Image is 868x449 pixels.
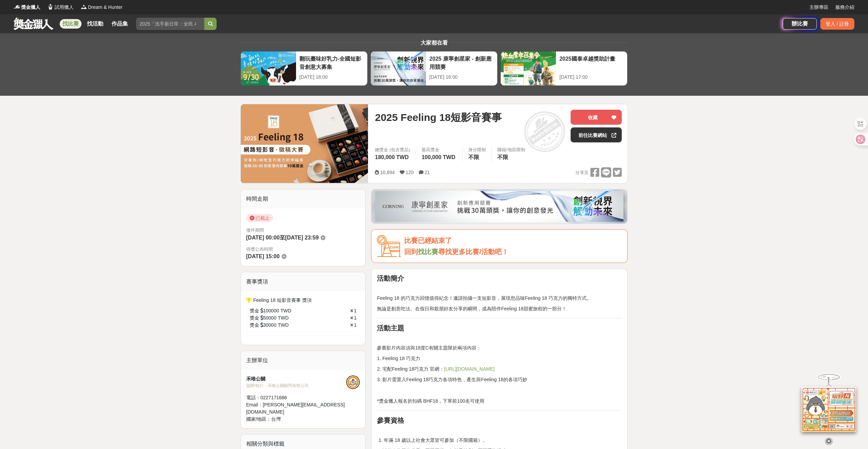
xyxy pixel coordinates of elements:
[468,146,486,153] div: 身分限制
[422,154,455,160] span: 100,000 TWD
[377,305,622,312] p: 無論是創意吃法、在假日和親朋好友分享的瞬間，成為陪伴Feeling 18甜蜜旅程的一部分！
[241,104,368,183] img: Cover Image
[84,19,106,29] a: 找活動
[377,295,622,302] p: Feeling 18 的巧克力回憶值得紀念！邀請拍攝一支短影音，展現您品味Feeling 18 巧克力的獨特方式。
[136,18,204,30] input: 2025「洗手新日常：全民 ALL IN」洗手歌全台徵選
[404,235,622,246] div: 比賽已經結束了
[241,272,366,291] div: 賽事獎項
[370,51,498,86] a: 2025 康寧創星家 - 創新應用競賽[DATE] 16:00
[299,74,364,81] div: [DATE] 18:00
[429,74,494,81] div: [DATE] 16:00
[278,322,289,329] span: TWD
[299,55,364,70] div: 翻玩臺味好乳力-全國短影音創意大募集
[820,18,854,30] div: 登入 / 註冊
[60,19,82,29] a: 找比賽
[354,308,357,313] span: 1
[241,351,366,370] div: 主辦單位
[429,55,494,70] div: 2025 康寧創星家 - 創新應用競賽
[253,297,312,303] span: Feeling 18 短影音賽事 獎項
[14,4,40,11] a: Logo獎金獵人
[575,168,589,178] span: 分享至
[80,3,87,10] img: Logo
[375,191,623,222] img: be6ed63e-7b41-4cb8-917a-a53bd949b1b4.png
[263,314,277,322] span: 50000
[14,3,20,10] img: Logo
[354,322,357,328] span: 1
[240,51,368,86] a: 翻玩臺味好乳力-全國短影音創意大募集[DATE] 18:00
[250,314,259,322] span: 獎金
[404,248,418,256] span: 回到
[783,18,817,30] a: 辦比賽
[109,19,131,29] a: 作品集
[246,375,347,383] div: 禾唯公關
[425,170,430,175] span: 21
[241,189,366,208] div: 時間走期
[246,235,280,241] span: [DATE] 00:00
[380,170,395,175] span: 10,894
[263,307,279,314] span: 100000
[250,307,259,314] span: 獎金
[559,55,624,70] div: 2025國泰卓越獎助計畫
[438,248,509,256] span: 尋找更多比賽/活動吧！
[809,4,828,11] a: 主辦專區
[418,248,438,256] a: 找比賽
[444,366,495,372] a: [URL][DOMAIN_NAME]
[55,4,74,11] span: 試用獵人
[246,228,264,233] span: 徵件期間
[354,315,357,321] span: 1
[377,366,622,373] p: 2. 宅配Feeling 18巧克力 官網：
[246,401,347,416] div: Email： [PERSON_NAME][EMAIL_ADDRESS][DOMAIN_NAME]
[377,344,622,352] p: 參賽影片內容須與18度C有關主題限於兩項內容：
[278,314,289,322] span: TWD
[571,127,622,142] a: 前往比賽網站
[246,253,280,259] span: [DATE] 15:00
[801,387,856,432] img: d2146d9a-e6f6-4337-9592-8cefde37ba6b.png
[500,51,628,86] a: 2025國泰卓越獎助計畫[DATE] 17:00
[377,324,404,332] strong: 活動主題
[559,74,624,81] div: [DATE] 17:00
[375,146,410,153] span: 總獎金 (包含獎品)
[246,383,347,389] div: 協辦/執行： 禾唯公關顧問有限公司
[280,235,285,241] span: 至
[280,307,291,314] span: TWD
[377,355,622,362] p: 1. Feeling 18 巧克力
[422,146,457,153] span: 最高獎金
[835,4,854,11] a: 服務介紹
[419,40,450,46] span: 大家都在看
[271,416,281,422] span: 台灣
[571,110,622,125] button: 收藏
[384,437,622,444] li: 年滿 18 歲以上社會大眾皆可參加（不限國籍）。
[375,154,409,160] span: 180,000 TWD
[497,154,508,160] span: 不限
[250,322,259,329] span: 獎金
[80,4,122,11] a: LogoDream & Hunter
[21,4,40,11] span: 獎金獵人
[377,275,404,282] strong: 活動簡介
[263,322,277,329] span: 30000
[377,376,622,405] p: 3. 影片需置入Feeling 18巧克力各項特色，產生與Feeling 18的各項巧妙 *獎金獵人報名折扣碼 BHF18，下單前100名可使用
[47,4,74,11] a: Logo試用獵人
[468,154,479,160] span: 不限
[246,416,271,422] span: 國家/地區：
[377,417,404,424] strong: 參賽資格
[246,394,347,401] div: 電話： 0227171686
[285,235,319,241] span: [DATE] 23:59
[246,246,360,253] span: 得獎公布時間
[497,146,525,153] div: 國籍/地區限制
[88,4,122,11] span: Dream & Hunter
[375,110,502,125] span: 2025 Feeling 18短影音賽事
[47,3,54,10] img: Logo
[246,214,273,222] span: 已截止
[406,170,413,175] span: 120
[377,235,401,257] img: Icon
